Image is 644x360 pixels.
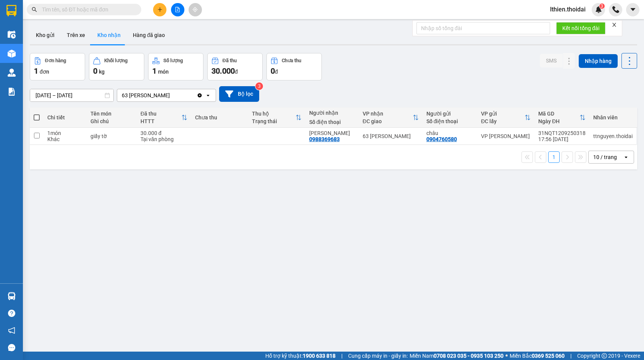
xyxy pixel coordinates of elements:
img: warehouse-icon [8,31,16,39]
div: Người nhận [309,110,355,116]
div: Số điện thoại [426,118,473,124]
span: Kết nối tổng đài [562,24,599,32]
div: Chưa thu [195,114,244,121]
button: Kho nhận [91,26,127,44]
div: Đã thu [140,111,181,117]
img: icon-new-feature [595,6,602,13]
sup: 3 [599,3,605,9]
th: Toggle SortBy [477,108,534,128]
span: Cung cấp máy in - giấy in: [348,352,408,360]
span: Miền Nam [410,352,504,360]
strong: 0708 023 035 - 0935 103 250 [434,353,504,359]
div: Tại văn phòng [140,136,187,142]
input: Select a date range. [30,89,113,101]
span: món [158,69,169,75]
span: 0 [271,66,275,76]
strong: 1900 633 818 [303,353,336,359]
span: ⚪️ [505,354,508,357]
img: warehouse-icon [8,50,16,58]
th: Toggle SortBy [534,108,589,128]
div: 1 món [47,130,83,136]
img: warehouse-icon [8,69,16,77]
div: châu [426,130,473,136]
div: Khối lượng [104,58,128,63]
span: message [8,344,15,351]
div: Đã thu [223,58,237,63]
input: Nhập số tổng đài [416,22,550,34]
div: 63 [PERSON_NAME] [363,133,419,139]
span: 3 [600,3,603,9]
div: Người gửi [426,111,473,117]
button: Hàng đã giao [127,26,171,44]
span: copyright [602,353,607,358]
th: Toggle SortBy [248,108,305,128]
span: 30.000 [211,66,235,76]
span: 0 [93,66,97,76]
button: Kết nối tổng đài [556,22,605,34]
div: VP gửi [481,111,525,117]
div: Số lượng [163,58,183,63]
span: lthien.thoidai [544,5,592,14]
div: 30.000 đ [140,130,187,136]
button: aim [189,3,202,16]
div: 63 [PERSON_NAME] [122,92,170,99]
th: Toggle SortBy [359,108,423,128]
button: Chưa thu0đ [266,53,322,80]
button: Nhập hàng [579,54,618,68]
div: Tên món [90,111,133,117]
span: 1 [34,66,38,76]
svg: open [205,92,211,98]
strong: 0369 525 060 [532,353,565,359]
svg: Clear value [197,92,203,98]
button: plus [153,3,166,16]
div: ttnguyen.thoidai [593,133,633,139]
div: Trạng thái [252,118,295,124]
sup: 3 [255,82,263,90]
div: 17:56 [DATE] [538,136,586,142]
button: caret-down [626,3,639,16]
div: Khác [47,136,83,142]
div: Số điện thoại [309,119,355,125]
button: Khối lượng0kg [89,53,144,80]
img: logo-vxr [6,5,16,16]
div: VP [PERSON_NAME] [481,133,531,139]
input: Tìm tên, số ĐT hoặc mã đơn [42,5,132,14]
span: caret-down [629,6,636,13]
span: kg [99,69,105,75]
div: Nhân viên [593,114,633,121]
button: Số lượng1món [148,53,203,80]
span: | [570,352,571,360]
input: Selected 63 Trần Quang Tặng. [171,92,171,99]
div: 10 / trang [593,153,617,161]
div: Chưa thu [282,58,301,63]
th: Toggle SortBy [137,108,191,128]
span: đơn [40,69,49,75]
div: 0904760580 [426,136,457,142]
div: Anh Cảnh [309,130,355,136]
button: Bộ lọc [219,86,259,102]
span: aim [192,7,198,12]
button: 1 [548,151,560,163]
div: Đơn hàng [45,58,66,63]
div: HTTT [140,118,181,124]
div: ĐC giao [363,118,413,124]
svg: open [623,154,629,160]
div: 31NQT1209250318 [538,130,586,136]
span: search [32,7,37,12]
button: SMS [540,54,563,67]
div: Thu hộ [252,111,295,117]
span: plus [157,7,163,12]
span: 1 [152,66,157,76]
span: file-add [175,7,180,12]
button: Đã thu30.000đ [207,53,263,80]
span: Hỗ trợ kỹ thuật: [265,352,336,360]
span: đ [235,69,238,75]
div: Ngày ĐH [538,118,579,124]
span: close [612,22,617,27]
span: question-circle [8,310,15,317]
div: VP nhận [363,111,413,117]
button: Đơn hàng1đơn [30,53,85,80]
div: Ghi chú [90,118,133,124]
span: notification [8,327,15,334]
div: 0988369683 [309,136,340,142]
